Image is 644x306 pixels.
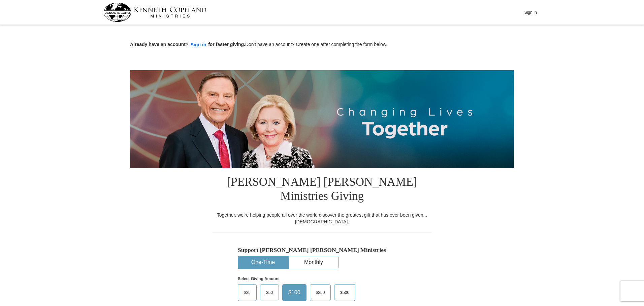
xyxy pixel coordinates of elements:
[238,256,288,269] button: One-Time
[289,256,339,269] button: Monthly
[313,288,328,298] span: $250
[103,3,206,22] img: kcm-header-logo.svg
[240,288,254,298] span: $25
[263,288,276,298] span: $50
[189,41,208,49] button: Sign in
[285,288,304,298] span: $100
[213,168,431,212] h1: [PERSON_NAME] [PERSON_NAME] Ministries Giving
[213,212,431,225] div: Together, we're helping people all over the world discover the greatest gift that has ever been g...
[130,41,514,49] p: Don't have an account? Create one after completing the form below.
[238,276,280,281] strong: Select Giving Amount
[520,7,541,17] button: Sign In
[337,288,353,298] span: $500
[130,42,245,47] strong: Already have an account? for faster giving.
[238,247,406,254] h5: Support [PERSON_NAME] [PERSON_NAME] Ministries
